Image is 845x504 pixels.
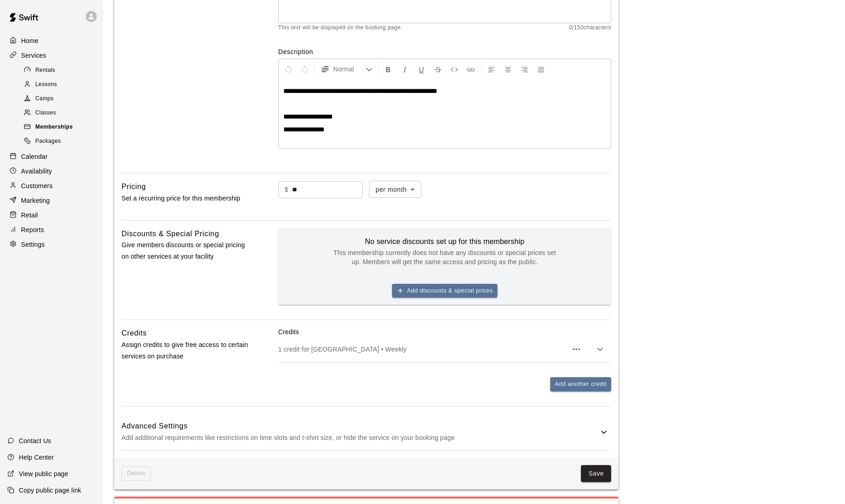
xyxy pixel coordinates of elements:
p: Reports [21,225,44,234]
div: Classes [22,107,99,119]
p: Customers [21,181,53,190]
button: Formatting Options [317,61,376,77]
div: Packages [22,135,99,148]
p: Retail [21,211,38,220]
p: Give members discounts or special pricing on other services at your facility [122,239,249,262]
a: Camps [22,92,103,106]
p: 1 credit for [GEOGRAPHIC_DATA] • Weekly [278,345,567,354]
p: Settings [21,240,45,249]
span: Classes [35,108,56,118]
button: Format Italics [397,61,413,77]
div: Rentals [22,64,99,77]
a: Customers [7,179,96,193]
p: Assign credits to give free access to certain services on purchase [122,339,249,362]
span: Memberships [35,123,73,132]
a: Classes [22,106,103,120]
button: Left Align [484,61,499,77]
p: Help Center [19,453,54,462]
a: Lessons [22,77,103,92]
p: This membership currently does not have any discounts or special prices set up. Members will get ... [330,248,559,266]
a: Calendar [7,150,96,163]
button: Redo [297,61,313,77]
div: per month [369,181,421,198]
a: Settings [7,238,96,251]
h6: Advanced Settings [122,420,598,432]
span: This text will be displayed on the booking page. [278,23,403,33]
p: Availability [21,167,52,176]
div: Camps [22,92,99,105]
p: Marketing [21,196,50,205]
a: Retail [7,208,96,222]
button: Save [581,465,611,482]
span: This membership cannot be deleted since it still has members [122,466,151,481]
span: Packages [35,137,61,146]
div: Advanced SettingsAdd additional requirements like restrictions on time slots and t-shirt size, or... [122,414,611,450]
button: Insert Code [447,61,462,77]
span: Normal [333,65,365,74]
a: Rentals [22,63,103,77]
a: Packages [22,135,103,149]
span: Rentals [35,66,55,75]
div: Memberships [22,121,99,134]
p: Add additional requirements like restrictions on time slots and t-shirt size, or hide the service... [122,432,598,444]
label: Description [278,47,611,56]
a: Home [7,34,96,48]
h6: Pricing [122,181,146,193]
button: Undo [281,61,296,77]
p: Set a recurring price for this membership [122,193,249,204]
a: Marketing [7,194,96,207]
button: Add discounts & special prices [392,284,497,298]
p: $ [285,185,288,195]
p: View public page [19,469,68,478]
a: Services [7,49,96,62]
a: Reports [7,223,96,237]
button: Right Align [517,61,532,77]
span: 0 / 150 characters [569,23,611,33]
a: Memberships [22,120,103,135]
button: Add another credit [550,377,611,391]
button: Format Underline [414,61,429,77]
span: Camps [35,94,54,103]
span: Lessons [35,80,57,89]
p: Services [21,51,46,60]
h6: No service discounts set up for this membership [330,235,559,248]
button: Format Strikethrough [430,61,446,77]
a: Availability [7,164,96,178]
p: Credits [278,327,611,336]
div: 1 credit for [GEOGRAPHIC_DATA] • Weekly [278,336,611,362]
h6: Credits [122,327,147,339]
h6: Discounts & Special Pricing [122,228,219,240]
p: Copy public page link [19,486,81,495]
button: Format Bold [381,61,396,77]
button: Justify Align [533,61,549,77]
div: Lessons [22,78,99,91]
button: Center Align [500,61,516,77]
p: Calendar [21,152,48,161]
p: Contact Us [19,436,51,445]
p: Home [21,36,39,45]
button: Insert Link [463,61,479,77]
